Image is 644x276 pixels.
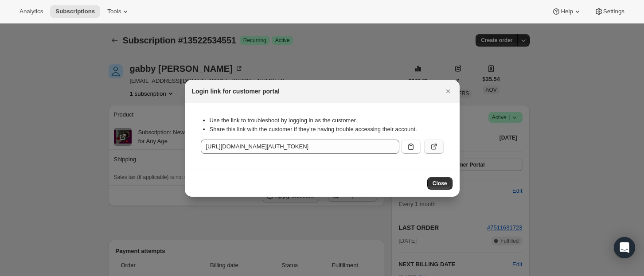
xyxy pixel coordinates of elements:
[50,5,100,18] button: Subscriptions
[589,5,630,18] button: Settings
[427,177,453,190] button: Close
[192,87,280,96] h2: Login link for customer portal
[14,5,48,18] button: Analytics
[433,180,447,187] span: Close
[102,5,135,18] button: Tools
[561,8,573,15] span: Help
[614,237,635,258] div: Open Intercom Messenger
[210,125,444,134] li: Share this link with the customer if they’re having trouble accessing their account.
[546,5,587,18] button: Help
[603,8,624,15] span: Settings
[55,8,95,15] span: Subscriptions
[210,116,444,125] li: Use the link to troubleshoot by logging in as the customer.
[442,85,454,97] button: Close
[107,8,121,15] span: Tools
[20,8,43,15] span: Analytics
